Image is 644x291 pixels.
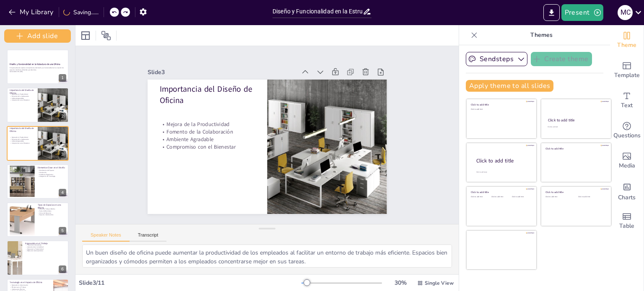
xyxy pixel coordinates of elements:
[25,248,65,250] p: Mejora de la Productividad
[471,196,490,198] div: Click to add text
[390,279,410,287] div: 30 %
[59,189,66,196] div: 4
[38,214,66,216] p: Espacios Colaborativos
[79,279,301,287] div: Slide 3 / 11
[168,62,266,104] p: Importancia del Diseño de Oficina
[10,93,34,95] p: Mejora de la Productividad
[471,103,531,106] div: Click to add title
[10,67,65,70] p: Esta presentación explora la importancia del diseño y la funcionalidad en la creación de espacios...
[545,191,605,194] div: Click to add title
[548,126,603,128] div: Click to add text
[561,4,603,21] button: Present
[613,131,641,140] span: Questions
[82,245,452,268] textarea: Un buen diseño de oficina puede aumentar la productividad de los empleados al facilitar un entorn...
[466,80,553,92] button: Apply theme to all slides
[610,25,644,55] div: Change the overall theme
[10,284,50,286] p: Mejora de la Comunicación
[59,227,66,234] div: 5
[10,286,50,288] p: Eficiencia en el Trabajo
[10,142,34,144] p: Compromiso con el Bienestar
[10,288,50,290] p: Colaboración Efectiva
[130,232,167,242] button: Transcript
[4,29,71,43] button: Add slide
[10,136,34,139] p: Mejora de la Productividad
[618,4,633,21] button: M C
[617,41,636,50] span: Theme
[79,29,92,42] div: Layout
[7,240,69,275] div: 6
[610,116,644,146] div: Get real-time input from your audience
[10,99,34,101] p: Compromiso con el Bienestar
[10,95,34,98] p: Fomento de la Colaboración
[59,113,66,120] div: 2
[614,71,640,80] span: Template
[610,146,644,176] div: Add images, graphics, shapes or video
[610,206,644,236] div: Add a table
[38,174,66,176] p: Mobiliario Ergonómico
[38,167,66,170] p: Elementos Clave en el Diseño
[10,63,60,66] strong: Diseño y Funcionalidad en la Estructura de una Oficina
[25,250,65,252] p: Reducción del Ausentismo
[59,151,66,158] div: 3
[578,196,605,198] div: Click to add text
[38,212,66,214] p: Zonas de Descanso
[476,171,529,173] div: Click to add body
[10,70,65,72] p: Generated with [URL]
[7,88,69,122] div: 2
[59,74,66,82] div: 1
[610,55,644,85] div: Add ready made slides
[10,139,34,141] p: Fomento de la Colaboración
[476,157,530,165] div: Click to add title
[491,196,510,198] div: Click to add text
[610,85,644,116] div: Add text boxes
[471,191,531,194] div: Click to add title
[25,242,65,245] p: Ergonomía en el Trabajo
[621,101,633,110] span: Text
[471,108,531,111] div: Click to add text
[481,25,602,45] p: Themes
[610,176,644,206] div: Add charts and graphs
[38,170,66,172] p: Distribución del Espacio
[10,89,34,95] p: Importancia del Diseño de Oficina
[38,210,66,212] p: Salas de Reuniones
[7,126,69,161] div: 3
[531,52,592,66] button: Create theme
[425,280,454,286] span: Single View
[160,113,255,140] p: Ambiente Agradable
[618,193,636,202] span: Charts
[158,121,254,148] p: Compromiso con el Bienestar
[545,196,572,198] div: Click to add text
[512,196,531,198] div: Click to add text
[7,202,69,237] div: 5
[162,45,309,83] div: Slide 3
[619,161,635,170] span: Media
[7,164,69,199] div: 4
[466,52,527,66] button: Sendsteps
[163,99,258,126] p: Mejora de la Productividad
[101,31,111,41] span: Position
[543,4,560,21] button: Export to PowerPoint
[162,106,257,133] p: Fomento de la Colaboración
[7,49,69,84] div: 1
[25,246,65,248] p: Aumento de la Comodidad
[10,97,34,99] p: Ambiente Agradable
[38,208,66,210] p: Áreas de Trabajo Abiertas
[38,203,66,209] p: Tipos de Espacios en una Oficina
[618,5,633,20] div: M C
[63,8,99,16] div: Saving......
[6,5,57,19] button: My Library
[38,172,66,174] p: Iluminación
[273,5,363,18] input: Insert title
[548,118,604,123] div: Click to add title
[10,127,34,133] p: Importancia del Diseño de Oficina
[10,281,50,284] p: Tecnología en el Espacio de Oficina
[59,265,66,273] div: 6
[619,221,634,231] span: Table
[38,175,66,178] p: Integración de Tecnología
[82,232,130,242] button: Speaker Notes
[545,147,605,150] div: Click to add title
[25,244,65,246] p: Prevención de Lesiones
[10,140,34,142] p: Ambiente Agradable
